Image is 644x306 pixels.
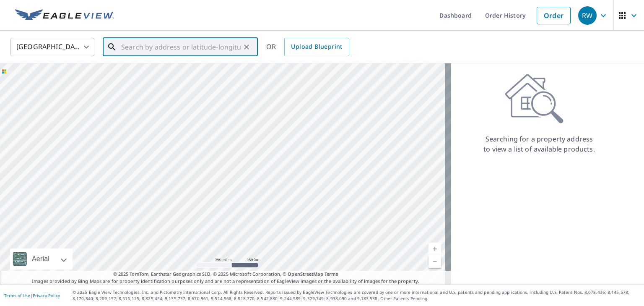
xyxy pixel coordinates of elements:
div: Aerial [29,248,52,269]
input: Search by address or latitude-longitude [121,35,241,59]
a: Terms [325,271,338,277]
a: Order [537,7,571,24]
div: [GEOGRAPHIC_DATA] [10,35,94,59]
p: | [4,293,60,298]
a: Current Level 5, Zoom Out [428,255,441,268]
p: Searching for a property address to view a list of available products. [483,134,595,154]
img: EV Logo [15,9,114,22]
p: © 2025 Eagle View Technologies, Inc. and Pictometry International Corp. All Rights Reserved. Repo... [73,289,640,302]
span: Upload Blueprint [291,42,342,52]
div: RW [578,6,597,25]
a: Upload Blueprint [284,38,349,56]
a: Terms of Use [4,293,30,298]
span: © 2025 TomTom, Earthstar Geographics SIO, © 2025 Microsoft Corporation, © [113,271,338,278]
button: Clear [241,41,252,53]
a: OpenStreetMap [288,271,323,277]
a: Current Level 5, Zoom In [428,243,441,255]
div: OR [266,38,349,56]
a: Privacy Policy [33,293,60,298]
div: Aerial [10,248,73,269]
